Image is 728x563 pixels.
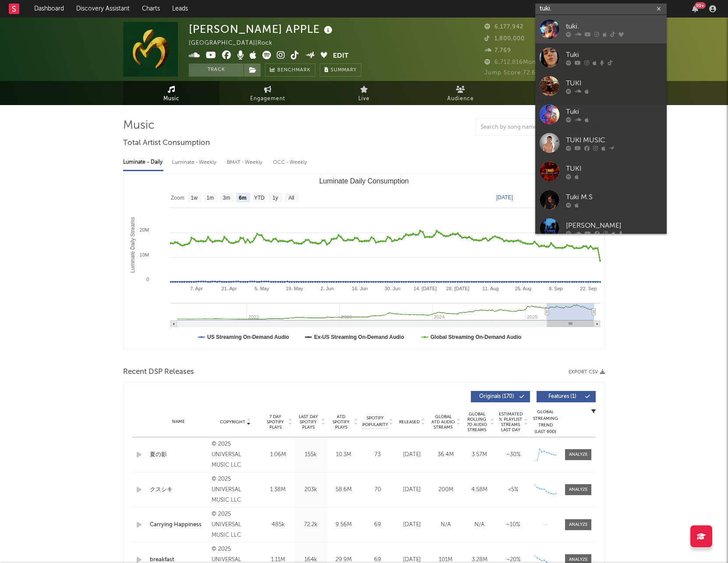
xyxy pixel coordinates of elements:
[477,394,517,399] span: Originals ( 170 )
[399,419,420,425] span: Released
[580,286,597,291] text: 22. Sep
[496,194,513,201] text: [DATE]
[484,60,576,65] span: 6,712,816 Monthly Listeners
[397,450,427,459] div: [DATE]
[123,81,219,105] a: Music
[465,521,494,529] div: N/A
[465,486,494,494] div: 4.58M
[316,81,412,105] a: Live
[566,106,662,117] div: Tuki
[515,286,531,291] text: 25. Aug
[465,450,494,459] div: 3.57M
[465,412,489,433] span: Global Rolling 7D Audio Streams
[535,186,667,214] a: Tuki M.S
[150,419,207,425] div: Name
[362,415,388,428] span: Spotify Popularity
[446,286,470,291] text: 28. [DATE]
[172,155,218,170] div: Luminate - Weekly
[352,286,368,291] text: 16. Jun
[254,195,265,201] text: YTD
[191,195,198,201] text: 1w
[535,100,667,129] a: Tuki
[549,286,563,291] text: 8. Sep
[431,521,460,529] div: N/A
[484,48,511,53] span: 7,769
[566,49,662,60] div: Tuki
[535,157,667,186] a: TUKI
[150,450,207,459] a: 夏の影
[431,450,460,459] div: 36.4M
[288,195,294,201] text: All
[362,521,393,529] div: 69
[189,63,244,77] button: Track
[223,195,230,201] text: 3m
[333,51,349,62] button: Edit
[569,369,605,375] button: Export CSV
[385,286,400,291] text: 30. Jun
[227,155,264,170] div: BMAT - Weekly
[220,419,245,425] span: Copyright
[329,450,358,459] div: 10.3M
[277,65,311,76] span: Benchmark
[123,367,194,377] span: Recent DSP Releases
[566,21,662,32] div: tuki.
[482,286,498,291] text: 11. Aug
[207,195,214,201] text: 1m
[329,486,358,494] div: 58.6M
[297,414,320,430] span: Last Day Spotify Plays
[273,155,308,170] div: OCC - Weekly
[431,486,460,494] div: 200M
[264,486,292,494] div: 1.38M
[189,22,335,36] div: [PERSON_NAME] APPLE
[264,521,292,529] div: 485k
[358,94,370,104] span: Live
[297,486,325,494] div: 203k
[476,124,569,131] input: Search by song name or URL
[532,409,558,435] div: Global Streaming Trend (Last 60D)
[329,414,353,430] span: ATD Spotify Plays
[397,521,427,529] div: [DATE]
[498,450,528,459] div: ~ 30 %
[692,5,698,12] button: 99+
[535,4,667,14] input: Search for artists
[219,81,316,105] a: Engagement
[542,394,583,399] span: Features ( 1 )
[314,334,404,340] text: Ex-US Streaming On-Demand Audio
[566,192,662,202] div: Tuki M.S
[171,195,184,201] text: Zoom
[484,24,523,30] span: 6,177,942
[362,486,393,494] div: 70
[566,135,662,145] div: TUKI MUSIC
[124,174,604,349] svg: Luminate Daily Consumption
[150,486,207,494] a: クスシキ
[319,177,409,185] text: Luminate Daily Consumption
[535,72,667,100] a: TUKI
[695,2,706,9] div: 99 +
[297,521,325,529] div: 72.2k
[254,286,269,291] text: 5. May
[535,214,667,243] a: [PERSON_NAME]
[146,277,149,282] text: 0
[566,220,662,231] div: [PERSON_NAME]
[265,63,315,77] a: Benchmark
[412,81,509,105] a: Audience
[535,129,667,157] a: TUKI MUSIC
[212,509,259,541] div: © 2025 UNIVERSAL MUSIC LLC
[413,286,437,291] text: 14. [DATE]
[321,286,334,291] text: 2. Jun
[566,78,662,88] div: TUKI
[509,81,605,105] a: Playlists/Charts
[190,286,203,291] text: 7. Apr
[484,36,525,42] span: 1,800,000
[535,15,667,43] a: tuki.
[537,391,596,402] button: Features(1)
[189,38,283,49] div: [GEOGRAPHIC_DATA] | Rock
[471,391,530,402] button: Originals(170)
[163,94,180,104] span: Music
[272,195,278,201] text: 1y
[239,195,246,201] text: 6m
[566,163,662,174] div: TUKI
[297,450,325,459] div: 155k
